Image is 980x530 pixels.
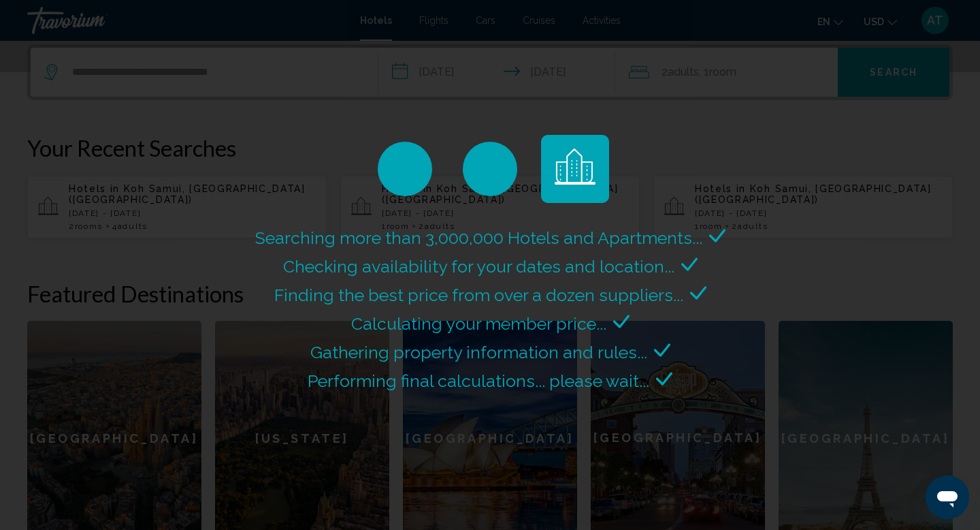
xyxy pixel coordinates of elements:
iframe: Button to launch messaging window [926,476,969,519]
span: Checking availability for your dates and location... [283,256,674,277]
span: Searching more than 3,000,000 Hotels and Apartments... [255,228,702,248]
span: Gathering property information and rules... [310,342,647,362]
span: Calculating your member price... [351,313,606,334]
span: Performing final calculations... please wait... [308,371,649,391]
span: Finding the best price from over a dozen suppliers... [274,285,683,305]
